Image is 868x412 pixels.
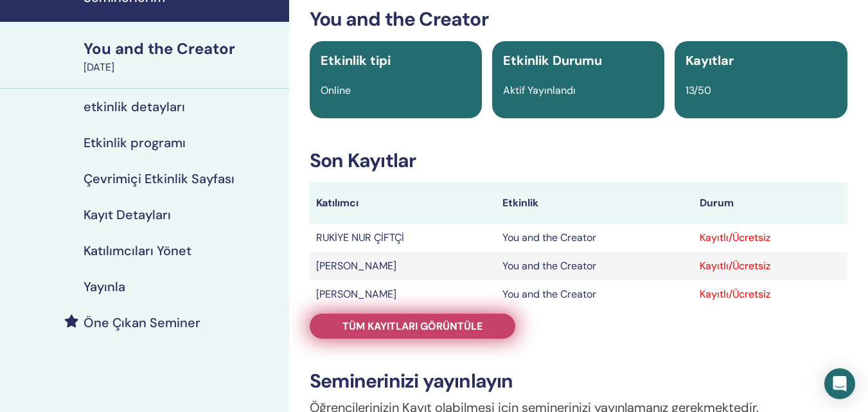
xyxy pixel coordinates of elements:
span: Etkinlik Durumu [503,52,602,69]
a: Tüm kayıtları görüntüle [310,314,515,339]
h4: Kayıt Detayları [84,207,171,222]
td: [PERSON_NAME] [310,280,496,309]
span: 13/50 [686,84,711,97]
h3: You and the Creator [310,8,847,31]
div: Kayıtlı/Ücretsiz [700,258,841,274]
td: [PERSON_NAME] [310,252,496,280]
h4: Yayınla [84,279,125,294]
div: [DATE] [84,60,281,75]
span: Kayıtlar [686,52,734,69]
h4: Etkinlik programı [84,135,186,150]
td: You and the Creator [496,280,693,309]
h4: Katılımcıları Yönet [84,243,191,258]
div: Kayıtlı/Ücretsiz [700,230,841,246]
span: Etkinlik tipi [321,52,391,69]
td: RUKİYE NUR ÇİFTÇİ [310,224,496,252]
td: You and the Creator [496,252,693,280]
span: Aktif Yayınlandı [503,84,576,97]
h4: Çevrimiçi Etkinlik Sayfası [84,171,235,186]
td: You and the Creator [496,224,693,252]
div: You and the Creator [84,38,281,60]
h3: Son Kayıtlar [310,149,847,172]
a: You and the Creator[DATE] [76,38,289,75]
h3: Seminerinizi yayınlayın [310,370,847,393]
h4: Öne Çıkan Seminer [84,315,200,330]
h4: etkinlik detayları [84,99,185,114]
div: Open Intercom Messenger [824,368,855,399]
th: Durum [693,183,847,224]
span: Online [321,84,351,97]
span: Tüm kayıtları görüntüle [342,319,483,333]
th: Etkinlik [496,183,693,224]
th: Katılımcı [310,183,496,224]
div: Kayıtlı/Ücretsiz [700,287,841,302]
